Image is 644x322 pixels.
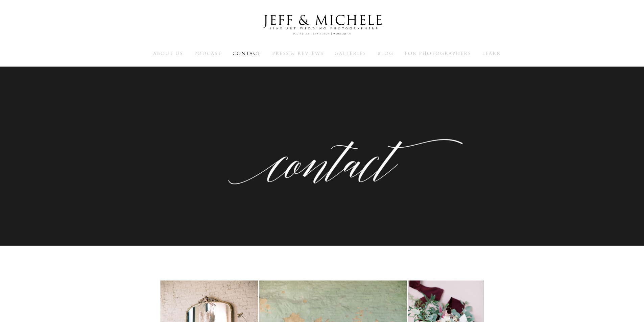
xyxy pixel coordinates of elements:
a: Blog [377,50,393,56]
img: Louisville Wedding Photographers - Jeff & Michele Wedding Photographers [255,8,390,42]
a: Press & Reviews [272,50,324,56]
span: For Photographers [405,50,471,57]
span: Podcast [194,50,221,57]
p: Contact [303,131,341,146]
span: Learn [482,50,501,57]
span: About Us [153,50,183,57]
span: Press & Reviews [272,50,324,57]
a: Galleries [335,50,366,56]
span: Galleries [335,50,366,57]
a: For Photographers [405,50,471,56]
span: Contact [233,50,261,57]
a: Podcast [194,50,221,56]
a: Learn [482,50,501,56]
span: Blog [377,50,393,57]
a: Contact [233,50,261,56]
a: About Us [153,50,183,56]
